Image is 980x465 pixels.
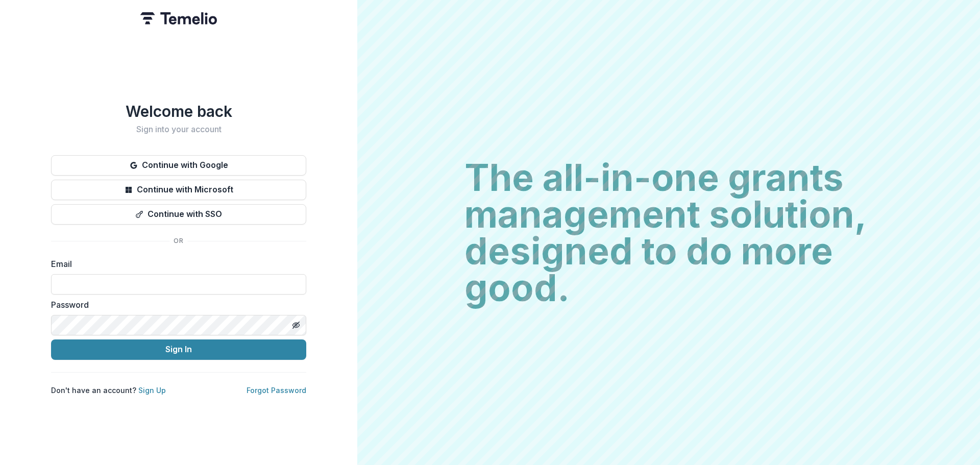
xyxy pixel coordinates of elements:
a: Sign Up [138,386,166,395]
label: Password [51,299,300,311]
h1: Welcome back [51,102,306,120]
a: Forgot Password [247,386,306,395]
button: Continue with Google [51,155,306,176]
button: Sign In [51,339,306,360]
button: Continue with Microsoft [51,180,306,200]
button: Toggle password visibility [288,317,304,333]
img: Temelio [140,12,217,25]
h2: Sign into your account [51,125,306,134]
label: Email [51,258,300,270]
p: Don't have an account? [51,385,166,396]
button: Continue with SSO [51,204,306,225]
